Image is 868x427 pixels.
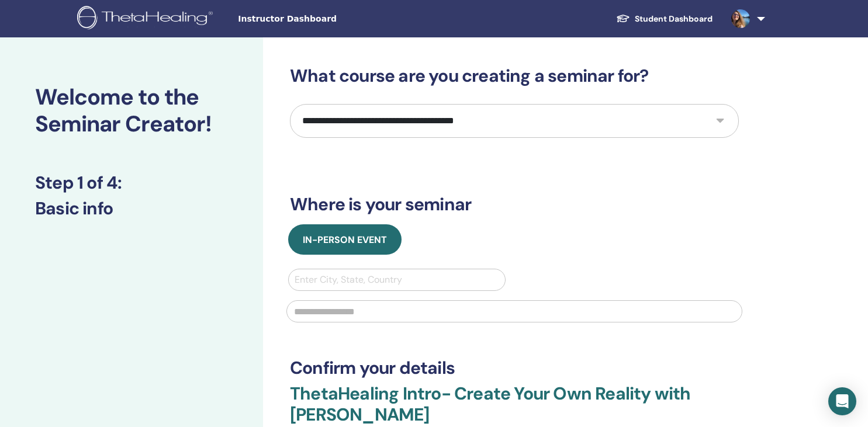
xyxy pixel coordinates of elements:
span: Instructor Dashboard [238,13,413,25]
h2: Welcome to the Seminar Creator! [35,84,228,137]
a: Student Dashboard [607,8,722,30]
span: In-Person Event [303,234,387,246]
button: In-Person Event [288,224,402,255]
h3: Basic info [35,198,228,219]
div: Open Intercom Messenger [828,387,856,415]
img: default.jpg [731,9,750,28]
img: logo.png [77,6,217,32]
h3: Confirm your details [290,357,739,379]
h3: Where is your seminar [290,194,739,215]
h3: What course are you creating a seminar for? [290,65,739,86]
h3: Step 1 of 4 : [35,172,228,193]
img: graduation-cap-white.svg [616,13,630,23]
